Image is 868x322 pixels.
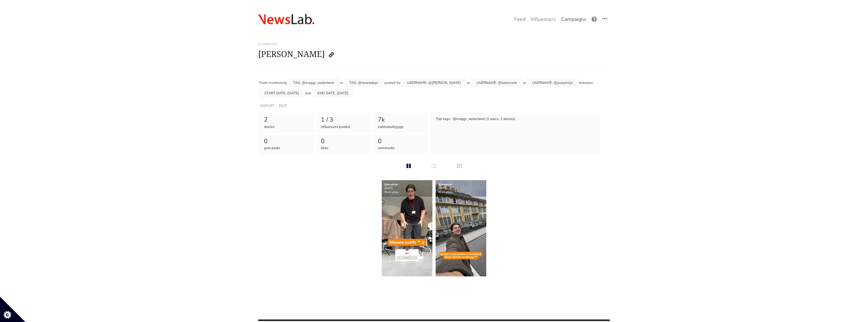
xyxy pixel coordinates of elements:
[312,89,354,98] div: END DATE: [DATE]
[264,115,310,124] div: 2
[321,115,367,124] div: 1 / 3
[259,78,268,87] div: Posts
[378,124,424,130] div: estimated
[258,14,314,25] img: 08:26:46_1609835206
[446,190,452,194] a: views
[321,137,367,146] div: 0
[258,42,610,46] h6: Campaign
[527,78,578,87] div: USERNAME: @jessyknijn
[471,78,522,87] div: USERNAME: @lekkerseb
[279,104,287,108] a: EDIT
[259,89,304,98] div: START DATE: [DATE]
[258,49,610,61] h1: [PERSON_NAME]
[288,78,339,87] div: TAG: @maggi_nederland
[512,13,528,26] a: Feed
[435,116,451,122] div: Top tags:
[397,78,401,87] div: by
[385,78,396,87] div: posted
[260,104,274,108] a: EXPORT
[305,89,311,98] div: and
[438,183,452,186] a: @jessyknijn
[382,180,432,197] div: [DATE] 4k est.
[321,146,367,151] div: likes
[528,13,558,26] a: Influencers
[402,78,466,87] div: USERNAME: @[PERSON_NAME]
[378,146,424,151] div: comments
[378,115,424,124] div: 7k
[344,78,383,87] div: TAG: @newslabpr
[558,13,589,26] a: Campaigns
[264,137,310,146] div: 0
[340,78,343,87] div: or
[394,124,403,129] a: views
[467,78,470,87] div: or
[269,78,287,87] div: mentioning
[264,124,310,130] div: stories
[523,78,526,87] div: or
[264,146,310,151] div: grid posts
[321,124,367,130] div: influencers posted
[436,180,486,197] div: [DATE] 4k est.
[579,78,593,87] div: between
[392,190,399,194] a: views
[452,116,516,122] div: @maggi_nederland (1 users, 1 stories)
[378,137,424,146] div: 0
[384,183,398,186] a: @jessyknijn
